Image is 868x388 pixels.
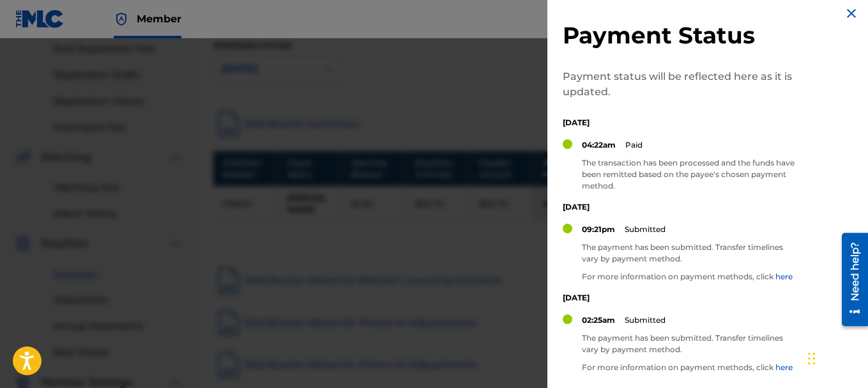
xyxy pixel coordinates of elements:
[582,332,799,355] p: The payment has been submitted. Transfer timelines vary by payment method.
[582,157,799,192] p: The transaction has been processed and the funds have been remitted based on the payee's chosen p...
[582,271,799,283] p: For more information on payment methods, click
[582,362,799,373] p: For more information on payment methods, click
[625,139,643,151] p: Paid
[775,272,793,281] a: here
[625,314,666,326] p: Submitted
[582,314,615,326] p: 02:25am
[832,228,868,330] iframe: Resource Center
[808,339,816,378] div: Drag
[563,21,799,50] h2: Payment Status
[775,362,793,372] a: here
[563,117,799,128] p: [DATE]
[582,224,615,235] p: 09:21pm
[137,12,181,26] span: Member
[563,201,799,213] p: [DATE]
[114,12,129,27] img: Top Rightsholder
[15,10,65,28] img: MLC Logo
[625,224,666,235] p: Submitted
[582,242,799,265] p: The payment has been submitted. Transfer timelines vary by payment method.
[582,139,616,151] p: 04:22am
[563,292,799,304] p: [DATE]
[563,69,799,100] p: Payment status will be reflected here as it is updated.
[804,327,868,388] iframe: Chat Widget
